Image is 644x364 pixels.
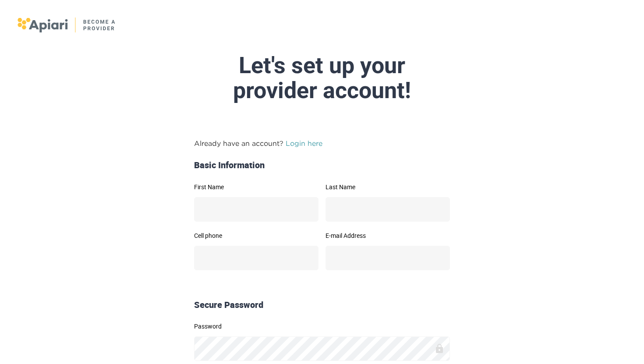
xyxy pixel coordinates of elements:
[326,233,450,239] label: E-mail Address
[115,53,529,103] div: Let's set up your provider account!
[194,184,318,190] label: First Name
[18,18,116,32] img: logo
[194,233,318,239] label: Cell phone
[194,138,450,148] p: Already have an account?
[191,159,453,172] div: Basic Information
[194,323,450,329] label: Password
[326,184,450,190] label: Last Name
[191,299,453,311] div: Secure Password
[286,139,322,147] a: Login here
